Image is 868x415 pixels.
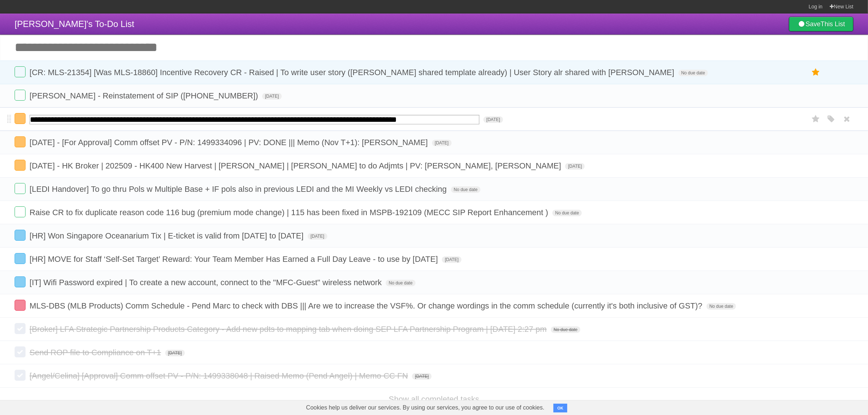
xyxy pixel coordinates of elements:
[30,325,549,334] span: [Broker] LFA Strategic Partnership Products Category - Add new pdts to mapping tab when doing SEP...
[15,253,26,264] label: Done
[15,113,26,124] label: Done
[15,90,26,101] label: Done
[809,113,823,125] label: Star task
[707,303,736,310] span: No due date
[821,20,845,28] b: This List
[552,210,582,216] span: No due date
[15,183,26,194] label: Done
[15,19,134,29] span: [PERSON_NAME]'s To-Do List
[15,230,26,241] label: Done
[30,161,563,170] span: [DATE] - HK Broker | 202509 - HK400 New Harvest | [PERSON_NAME] | [PERSON_NAME] to do Adjmts | PV...
[386,280,415,286] span: No due date
[553,404,568,412] button: OK
[15,370,26,381] label: Done
[30,301,704,310] span: MLS-DBS (MLB Products) Comm Schedule - Pend Marc to check with DBS ||| Are we to increase the VSF...
[15,323,26,334] label: Done
[15,66,26,77] label: Done
[565,163,585,170] span: [DATE]
[15,160,26,171] label: Done
[15,276,26,287] label: Done
[15,300,26,311] label: Done
[789,17,853,31] a: SaveThis List
[678,70,708,76] span: No due date
[30,138,429,147] span: [DATE] - [For Approval] Comm offset PV - P/N: 1499334096 | PV: DONE ||| Memo (Nov T+1): [PERSON_N...
[308,233,327,240] span: [DATE]
[412,373,432,380] span: [DATE]
[30,91,260,100] span: [PERSON_NAME] - Reinstatement of SIP ([PHONE_NUMBER])
[442,256,462,263] span: [DATE]
[15,206,26,217] label: Done
[15,346,26,357] label: Done
[30,371,410,380] span: [Angel/Celina] [Approval] Comm offset PV - P/N: 1499338048 | Raised Memo (Pend Angel) | Memo CC FN
[30,255,440,264] span: [HR] MOVE for Staff ‘Self-Set Target’ Reward: Your Team Member Has Earned a Full Day Leave - to u...
[30,278,384,287] span: [IT] Wifi Password expired | To create a new account, connect to the "MFC-Guest" wireless network
[551,326,580,333] span: No due date
[809,66,823,78] label: Star task
[432,140,452,146] span: [DATE]
[30,68,676,77] span: [CR: MLS-21354] [Was MLS-18860] Incentive Recovery CR - Raised | To write user story ([PERSON_NAM...
[483,116,503,123] span: [DATE]
[30,231,305,240] span: [HR] Won Singapore Oceanarium Tix | E-ticket is valid from [DATE] to [DATE]
[451,186,480,193] span: No due date
[30,348,163,357] span: Send ROP file to Compliance on T+1
[30,185,448,194] span: [LEDI Handover] To go thru Pols w Multiple Base + IF pols also in previous LEDI and the MI Weekly...
[15,136,26,147] label: Done
[299,400,552,415] span: Cookies help us deliver our services. By using our services, you agree to our use of cookies.
[389,395,479,404] a: Show all completed tasks
[165,350,185,356] span: [DATE]
[30,208,550,217] span: Raise CR to fix duplicate reason code 116 bug (premium mode change) | 115 has been fixed in MSPB-...
[262,93,282,100] span: [DATE]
